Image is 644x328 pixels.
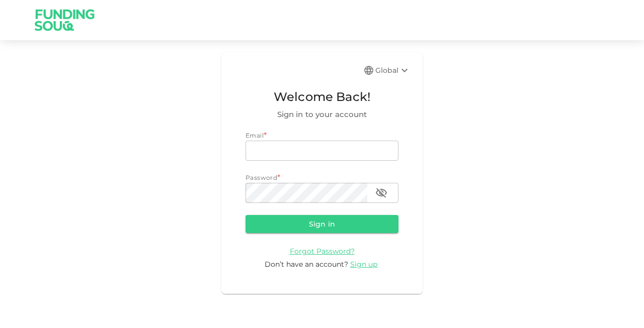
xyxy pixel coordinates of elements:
[246,183,367,203] input: password
[246,132,264,139] span: Email
[246,108,398,121] span: Sign in to your account
[246,87,398,106] span: Welcome Back!
[246,215,398,233] button: Sign in
[290,246,355,256] a: Forgot Password?
[246,174,277,181] span: Password
[290,247,355,256] span: Forgot Password?
[246,141,398,161] input: email
[265,260,348,269] span: Don’t have an account?
[375,64,411,76] div: Global
[350,260,377,269] span: Sign up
